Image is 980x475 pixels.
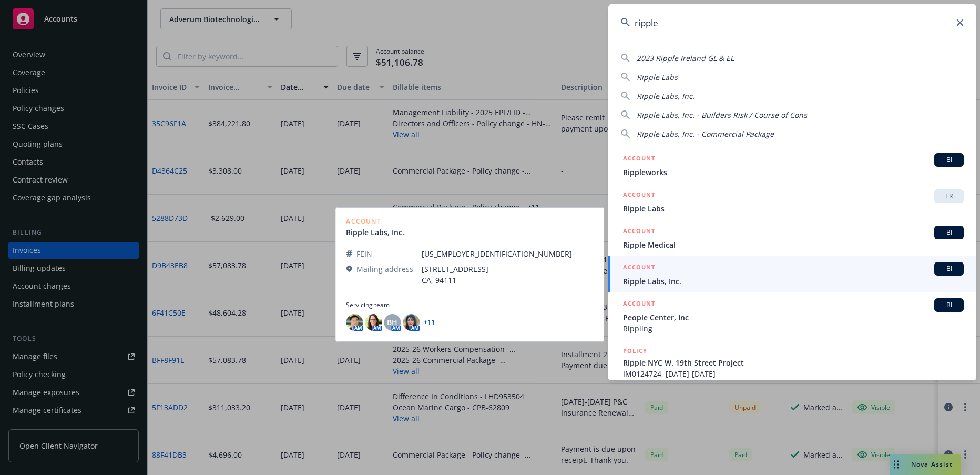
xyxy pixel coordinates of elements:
span: 2023 Ripple Ireland GL & EL [637,53,734,63]
span: Ripple Labs, Inc. - Builders Risk / Course of Cons [637,110,807,120]
span: Rippling [623,323,964,334]
span: People Center, Inc [623,312,964,323]
span: BI [938,155,959,165]
a: ACCOUNTBIRipple Medical [608,220,976,256]
span: TR [938,191,959,201]
a: ACCOUNTBIRipple Labs, Inc. [608,256,976,292]
h5: POLICY [623,346,647,356]
h5: ACCOUNT [623,189,655,202]
a: ACCOUNTBIRippleworks [608,147,976,184]
span: IM0124724, [DATE]-[DATE] [623,368,964,379]
span: Ripple Labs, Inc. [637,91,695,101]
span: Rippleworks [623,167,964,178]
a: POLICYRipple NYC W. 19th Street ProjectIM0124724, [DATE]-[DATE] [608,340,976,385]
input: Search... [608,4,976,42]
span: Ripple NYC W. 19th Street Project [623,357,964,368]
span: Ripple Labs [637,72,678,82]
h5: ACCOUNT [623,226,655,238]
span: BI [938,264,959,274]
h5: ACCOUNT [623,298,655,311]
span: Ripple Labs [623,203,964,214]
span: Ripple Labs, Inc. [623,276,964,287]
span: Ripple Labs, Inc. - Commercial Package [637,129,774,139]
a: ACCOUNTBIPeople Center, IncRippling [608,292,976,340]
a: ACCOUNTTRRipple Labs [608,184,976,220]
h5: ACCOUNT [623,262,655,275]
span: BI [938,300,959,310]
span: Ripple Medical [623,239,964,250]
h5: ACCOUNT [623,153,655,166]
span: BI [938,228,959,237]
